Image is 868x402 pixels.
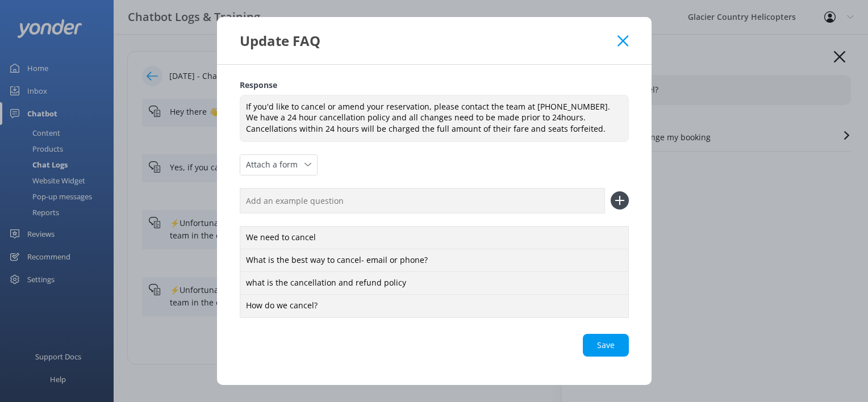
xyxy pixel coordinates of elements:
div: How do we cancel? [240,294,629,318]
label: Response [240,79,629,91]
button: Close [617,35,628,47]
button: Save [583,334,629,357]
div: Update FAQ [240,31,618,50]
span: Attach a form [246,158,304,171]
textarea: If you'd like to cancel or amend your reservation, please contact the team at [PHONE_NUMBER]. We ... [240,95,629,142]
div: what is the cancellation and refund policy [240,271,629,295]
div: We need to cancel [240,226,629,250]
div: What is the best way to cancel- email or phone? [240,249,629,273]
input: Add an example question [240,188,605,213]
